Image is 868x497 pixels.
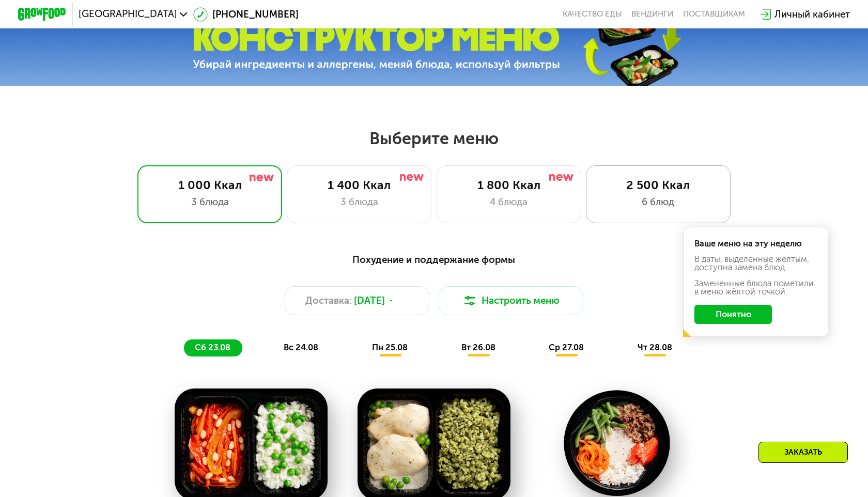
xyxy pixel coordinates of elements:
[79,9,177,19] span: [GEOGRAPHIC_DATA]
[683,9,745,19] div: поставщикам
[372,343,408,352] span: пн 25.08
[694,240,817,248] div: Ваше меню на эту неделю
[563,9,622,19] a: Качество еды
[354,293,385,308] span: [DATE]
[694,305,772,324] button: Понятно
[638,343,672,352] span: чт 28.08
[150,178,270,192] div: 1 000 Ккал
[758,442,848,463] div: Заказать
[694,255,817,272] div: В даты, выделенные желтым, доступна замена блюд.
[193,7,299,22] a: [PHONE_NUMBER]
[549,343,584,352] span: ср 27.08
[461,343,495,352] span: вт 26.08
[300,195,419,209] div: 3 блюда
[631,9,673,19] a: Вендинги
[39,128,830,149] h2: Выберите меню
[77,252,791,267] div: Похудение и поддержание формы
[449,195,568,209] div: 4 блюда
[598,195,718,209] div: 6 блюд
[150,195,270,209] div: 3 блюда
[284,343,318,352] span: вс 24.08
[195,343,230,352] span: сб 23.08
[300,178,419,192] div: 1 400 Ккал
[439,286,583,315] button: Настроить меню
[774,7,850,22] div: Личный кабинет
[598,178,718,192] div: 2 500 Ккал
[305,293,352,308] span: Доставка:
[694,279,817,297] div: Заменённые блюда пометили в меню жёлтой точкой.
[449,178,568,192] div: 1 800 Ккал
